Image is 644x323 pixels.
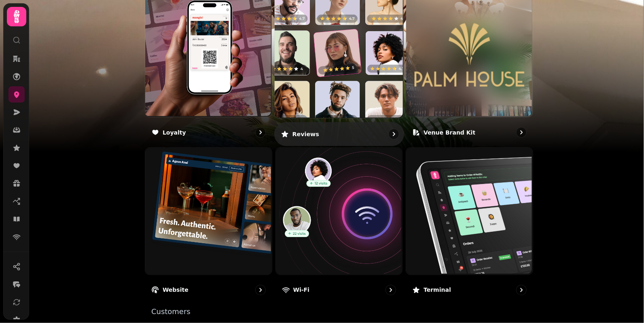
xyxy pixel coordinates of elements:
svg: go to [256,128,265,137]
p: Customers [151,308,533,316]
a: TerminalTerminal [406,148,533,302]
p: Terminal [424,286,451,294]
img: Website [144,147,271,274]
p: Loyalty [163,128,186,137]
img: Terminal [405,147,532,274]
img: Wi-Fi [275,147,402,274]
p: Website [163,286,189,294]
svg: go to [256,286,265,294]
p: Reviews [292,130,319,138]
svg: go to [390,130,398,138]
svg: go to [517,286,525,294]
a: Wi-FiWi-Fi [275,148,403,302]
p: Venue brand kit [424,128,475,137]
a: WebsiteWebsite [145,148,272,302]
svg: go to [517,128,525,137]
svg: go to [387,286,395,294]
p: Wi-Fi [293,286,309,294]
